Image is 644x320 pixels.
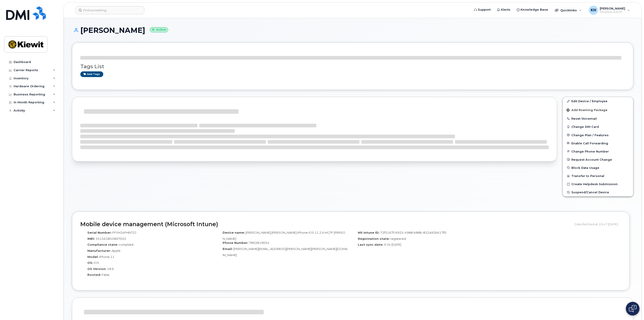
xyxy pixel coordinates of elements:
span: Apple [112,249,120,252]
button: Reset Voicemail [563,114,633,123]
span: 9:34 [DATE] [384,243,401,246]
span: compliant [119,243,134,246]
span: FFYH34FHN72J [112,231,136,234]
span: 351563852807025 [96,237,126,240]
button: Change SIM Card [563,123,633,131]
h1: [PERSON_NAME] [72,26,633,34]
small: Active [150,27,168,32]
span: iOS [94,261,99,264]
a: Create Helpdesk Submission [563,180,633,188]
label: Device name: [223,230,245,235]
span: Add Roaming Package [566,108,607,113]
label: OS: [87,261,93,265]
h3: Tags List [80,64,625,69]
h2: Mobile device management (Microsoft Intune) [80,221,571,228]
label: Last sync date: [358,242,383,247]
span: Change Plan / Features [571,133,609,137]
span: registered [390,237,406,240]
button: Add Roaming Package [563,105,633,114]
a: Add tags [80,71,103,77]
img: Open chat [629,305,637,312]
label: Registration state: [358,237,390,241]
label: OS Version: [87,267,106,271]
label: IMEI: [87,237,95,241]
button: Block Data Usage [563,164,633,172]
span: iPhone 11 [99,255,114,259]
button: Enable Call Forwarding [563,139,633,147]
span: Enable Call Forwarding [571,141,608,145]
label: Compliance state: [87,242,118,247]
div: Data fetched at 10:47 [DATE] [575,220,621,228]
label: Email: [223,247,233,251]
button: Suspend/Cancel Device [563,188,633,196]
span: 18.6 [107,267,114,271]
span: [PERSON_NAME].[PERSON_NAME] iPhone iOS 11.2.6 HG7F [PERSON_NAME] [223,231,345,240]
span: [PERSON_NAME][EMAIL_ADDRESS][PERSON_NAME][PERSON_NAME][DOMAIN_NAME] [223,247,347,257]
button: Change Phone Number [563,147,633,155]
label: Phone Number: [223,241,248,245]
label: Rooted: [87,273,101,277]
button: Request Account Change [563,155,633,164]
label: Manufacturer: [87,249,111,253]
span: False [102,273,109,276]
label: MS Intune ID: [358,230,379,235]
span: Suspend/Cancel Device [571,191,609,194]
label: Model: [87,255,98,259]
a: Edit Device / Employee [563,97,633,105]
span: 7803819054 [249,241,269,245]
span: 72f5167f-6925-4988-b88b-832a92b617f0 [380,231,446,234]
button: Change Plan / Features [563,131,633,139]
label: Serial Number: [87,230,112,235]
button: Transfer to Personal [563,172,633,180]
